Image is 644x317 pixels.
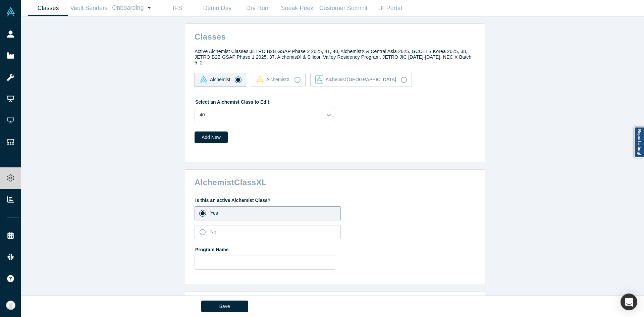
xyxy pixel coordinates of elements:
[28,0,68,16] a: Classes
[68,0,110,16] a: Vault Senders
[6,7,15,16] img: Alchemist Vault Logo
[277,0,317,16] a: Sneak Peek
[110,0,157,16] a: Onboarding
[237,0,277,16] a: Dry Run
[195,195,476,204] label: Is this an active Alchemist Class?
[317,0,370,16] a: Customer Summit
[256,75,290,84] div: AlchemistX
[195,244,476,253] label: Program Name
[195,131,228,143] button: Add New
[634,127,644,158] a: Report a bug!
[315,75,323,84] img: alchemist_aj Vault Logo
[195,96,271,106] label: Select an Alchemist Class to Edit:
[210,210,218,216] span: Yes
[200,75,208,84] img: alchemist Vault Logo
[315,75,396,84] div: Alchemist [GEOGRAPHIC_DATA]
[187,174,485,188] h2: Alchemist Class XL
[187,29,485,42] h2: Classes
[195,49,476,65] h4: Active Alchemist Classes: JETRO B2B GSAP Phase 2 2025, 41, 40, AlchemistX & Central Asia 2025, GC...
[6,301,15,310] img: Anna Sanchez's Account
[210,229,216,234] span: No
[157,0,197,16] a: IFS
[200,75,230,84] div: Alchemist
[256,75,264,84] img: alchemistx Vault Logo
[201,301,248,312] button: Save
[370,0,410,16] a: LP Portal
[197,0,237,16] a: Demo Day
